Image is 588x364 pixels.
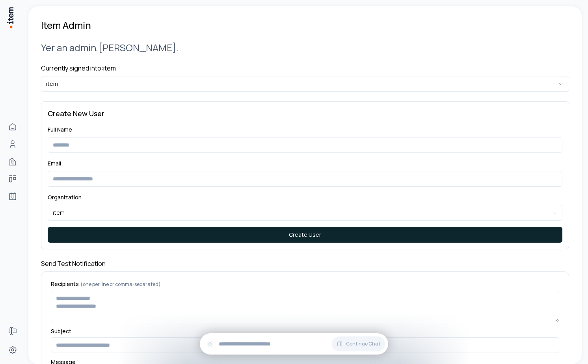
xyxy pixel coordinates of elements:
h3: Create New User [48,108,562,119]
label: Subject [51,329,559,334]
label: Organization [48,193,82,201]
label: Email [48,160,61,167]
h1: Item Admin [41,19,91,32]
a: Settings [5,342,20,358]
h4: Send Test Notification [41,259,569,268]
a: Agents [5,188,20,204]
span: (one per line or comma-separated) [80,281,161,288]
a: deals [5,171,20,187]
label: Recipients [51,281,559,288]
div: Continue Chat [200,333,388,355]
h2: Yer an admin, [PERSON_NAME] . [41,41,569,54]
img: Item Brain Logo [6,6,14,29]
a: Companies [5,154,20,169]
span: Continue Chat [346,341,380,347]
button: Create User [48,227,562,243]
button: Continue Chat [332,336,385,351]
a: Contacts [5,136,20,152]
a: Forms [5,323,20,339]
a: Home [5,119,20,135]
label: Full Name [48,126,72,133]
h4: Currently signed into: item [41,63,569,73]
